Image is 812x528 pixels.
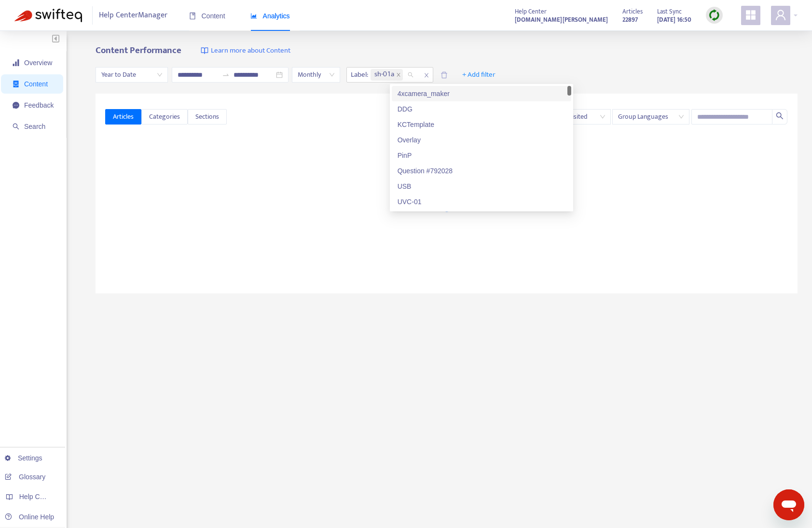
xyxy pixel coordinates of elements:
div: 4xcamera_maker [392,86,571,101]
div: UVC-01 [398,196,565,207]
div: PinP [392,148,571,163]
span: delete [440,71,448,79]
span: Last Sync [657,6,682,17]
div: PinP [398,150,565,161]
div: DDG [398,104,565,114]
div: Question #792028 [392,163,571,179]
button: Categories [141,109,188,125]
div: USB [398,181,565,192]
button: Sections [188,109,227,125]
span: Analytics [250,12,290,20]
span: Articles [622,6,643,17]
strong: [DATE] 16:50 [657,14,691,25]
strong: 22897 [622,14,638,25]
span: Search [24,123,45,130]
span: Content [24,80,48,88]
div: KCTemplate [392,117,571,132]
span: message [13,102,19,109]
span: to [222,71,230,79]
span: container [13,81,19,87]
button: + Add filter [455,67,503,83]
span: book [189,13,196,19]
button: Articles [105,109,141,125]
span: sh-01a [371,69,403,81]
span: Visited [568,110,605,124]
span: Sections [195,111,219,122]
div: UVC-01 [392,194,571,209]
span: user [775,9,786,21]
span: close [396,72,401,77]
img: Swifteq [14,9,82,22]
span: Monthly [298,68,334,82]
span: signal [13,59,19,66]
span: Articles [113,111,134,122]
span: Label : [347,68,370,82]
span: + Add filter [462,69,495,81]
a: Online Help [5,513,54,521]
span: area-chart [250,13,257,19]
span: search [776,112,784,120]
a: [DOMAIN_NAME][PERSON_NAME] [515,14,608,25]
img: sync.dc5367851b00ba804db3.png [708,9,720,21]
a: Learn more about Content [201,45,290,56]
div: Question #792028 [398,166,565,176]
iframe: メッセージングウィンドウを開くボタン [773,489,804,520]
span: Year to Date [101,68,162,82]
span: swap-right [222,71,230,79]
span: Help Center [515,6,547,17]
a: Settings [5,454,42,462]
div: Overlay [392,132,571,148]
span: close [420,69,433,81]
span: Categories [149,111,180,122]
div: Overlay [398,135,565,145]
div: DDG [392,101,571,117]
span: Help Centers [19,493,59,500]
span: Learn more about Content [211,45,290,56]
span: appstore [745,9,757,21]
span: Content [189,12,225,20]
span: Help Center Manager [99,6,167,25]
div: USB [392,179,571,194]
span: search [13,123,19,130]
span: sh-01a [374,69,394,81]
span: Overview [24,59,52,67]
div: KCTemplate [398,119,565,130]
img: image-link [201,47,208,55]
span: Feedback [24,101,54,109]
span: Group Languages [618,110,684,124]
div: 4xcamera_maker [398,88,565,99]
b: Content Performance [96,43,181,58]
a: Glossary [5,473,45,481]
